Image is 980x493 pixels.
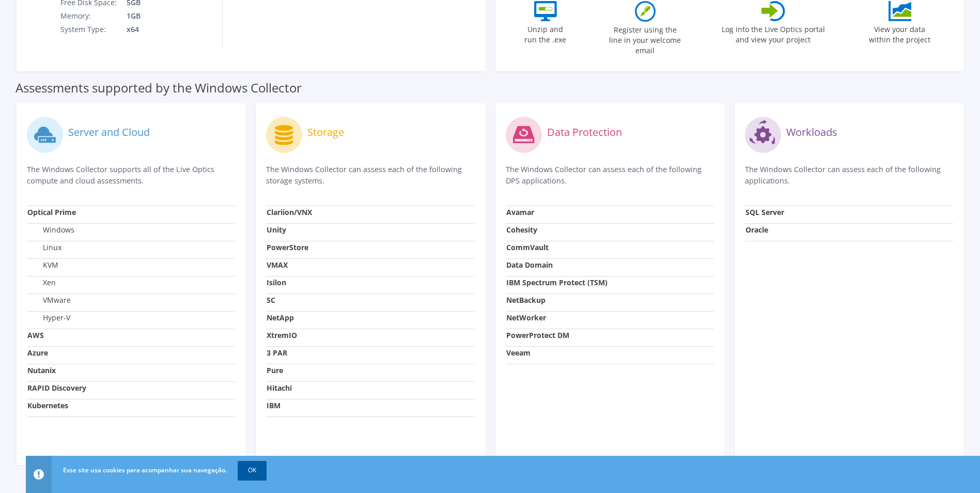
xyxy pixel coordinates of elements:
strong: SQL Server [745,207,784,217]
label: Register using the line in your welcome email [606,22,684,56]
strong: Isilon [267,278,286,287]
td: Memory: [60,9,119,23]
label: Unzip and run the .exe [522,21,569,45]
label: Server and Cloud [68,127,150,137]
label: View your data within the project [863,21,937,45]
strong: Kubernetes [27,400,68,410]
label: VMware [27,295,71,305]
strong: PowerProtect DM [506,330,569,340]
strong: Hitachi [267,383,292,393]
label: Log into the Live Optics portal and view your project [721,21,826,45]
p: The Windows Collector can assess each of the following applications. [745,164,953,187]
p: The Windows Collector can assess each of the following storage systems. [266,164,474,187]
label: Workloads [786,127,837,137]
label: Linux [27,242,61,253]
label: Hyper-V [27,313,70,323]
strong: 3 PAR [267,348,287,358]
strong: NetBackup [506,295,546,305]
strong: Nutanix [27,365,56,375]
strong: Azure [27,348,48,358]
strong: CommVault [506,242,549,252]
strong: IBM [267,400,281,410]
p: The Windows Collector supports all of the Live Optics compute and cloud assessments. [27,164,235,187]
strong: Oracle [745,225,768,235]
strong: VMAX [267,260,288,270]
strong: NetWorker [506,313,546,322]
td: 1GB [119,9,192,23]
label: Storage [307,127,344,137]
label: Xen [27,278,56,288]
label: KVM [27,260,58,270]
strong: Veeam [506,348,531,358]
strong: RAPID Discovery [27,383,86,393]
td: x64 [119,23,192,36]
strong: PowerStore [267,242,308,252]
p: The Windows Collector can assess each of the following DPS applications. [506,164,714,187]
strong: Clariion/VNX [267,207,312,217]
strong: Data Domain [506,260,553,270]
td: System Type: [60,23,119,36]
label: Data Protection [547,127,622,137]
strong: IBM Spectrum Protect (TSM) [506,278,608,287]
strong: Avamar [506,207,534,217]
strong: Cohesity [506,225,537,235]
label: Windows [27,225,74,235]
strong: SC [267,295,275,305]
strong: XtremIO [267,330,297,340]
strong: Optical Prime [27,207,76,217]
label: Assessments supported by the Windows Collector [15,83,302,93]
a: OK [238,461,267,480]
span: Esse site usa cookies para acompanhar sua navegação. [63,466,227,474]
strong: Pure [267,365,283,375]
strong: NetApp [267,313,294,322]
strong: Unity [267,225,286,235]
strong: AWS [27,330,44,340]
